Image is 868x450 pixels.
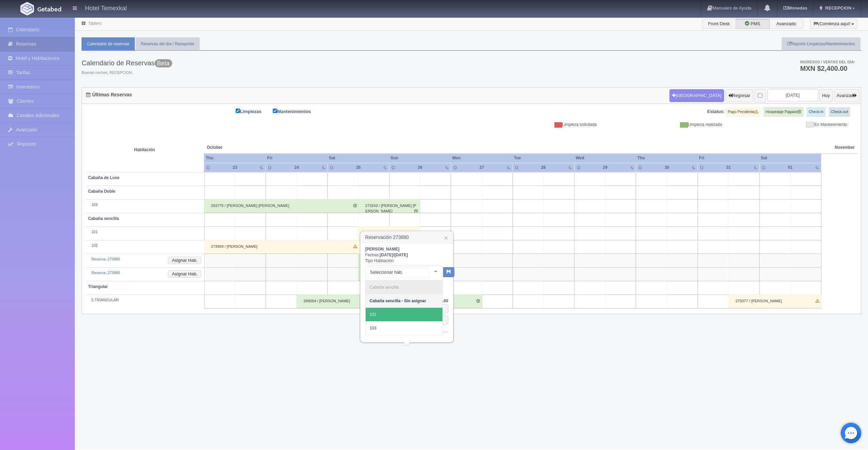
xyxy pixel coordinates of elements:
[273,109,277,113] input: Mantenimientos
[380,253,408,257] b: /
[82,59,172,67] h3: Calendario de Reservas
[365,246,448,332] div: Fechas: Tipo Habitación: Adultos: Menores: Juniors:
[727,122,852,128] div: En Mantenimiento
[602,122,727,128] div: Limpieza realizada
[725,89,753,102] button: Regresar
[782,37,861,51] a: Reporte Limpiezas/Mantenimientos
[636,154,698,163] th: Thu
[829,107,850,117] label: Check-out
[358,226,420,240] div: 274103 / [PERSON_NAME] [PERSON_NAME]
[204,240,359,254] div: 273569 / [PERSON_NAME]
[20,2,34,15] img: Getabed
[759,154,821,163] th: Sat
[368,267,429,277] input: Seleccionar hab.
[719,165,738,171] div: 31
[669,89,724,102] button: [GEOGRAPHIC_DATA]
[781,165,800,171] div: 01
[835,145,855,150] span: November
[513,154,574,163] th: Tue
[135,37,200,51] a: Reservas del día / Recepción
[807,107,825,117] label: Check-in
[88,202,201,208] div: 104
[204,199,359,213] div: 263775 / [PERSON_NAME] [PERSON_NAME]
[88,175,119,180] b: Cabaña de Luxe
[88,243,201,248] div: 102
[365,298,448,304] div: Total:
[444,234,448,241] a: ×
[266,154,327,163] th: Fri
[389,154,451,163] th: Sun
[88,189,115,194] b: Cabaña Doble
[370,326,377,331] span: 103
[88,216,119,221] b: Cabaña sencilla
[783,5,807,11] b: Monedas
[358,267,420,281] div: 273886 / [PERSON_NAME]
[834,89,859,102] button: Avanzar
[657,165,677,171] div: 30
[394,253,408,257] span: [DATE]
[370,312,377,317] span: 102
[86,92,132,97] h4: Últimas Reservas
[328,154,389,163] th: Sat
[88,21,101,26] a: Tablero
[810,19,857,29] button: ¡Comienza aquí!
[273,107,321,115] label: Mantenimientos
[433,299,448,303] b: 3872.00
[800,60,855,64] span: Ingresos / Ventas del día
[85,3,127,12] h4: Hotel Temexkal
[88,229,201,235] div: 101
[82,70,172,76] span: Buenas noches, RECEPCION.
[729,294,821,308] div: 273377 / [PERSON_NAME]
[702,19,736,29] label: Front Desk
[297,294,482,308] div: 269054 / [PERSON_NAME]
[736,19,770,29] label: PMS
[707,109,724,115] label: Estatus:
[236,107,272,115] label: Limpiezas
[698,154,759,163] th: Fri
[764,107,803,117] label: Hospedaje Pagado
[574,154,636,163] th: Wed
[91,271,120,275] a: Reserva: 273886
[134,147,155,152] strong: Habitación
[358,254,420,267] div: 273880 / [PERSON_NAME]
[361,231,453,243] h3: Reservación 273880
[534,165,553,171] div: 28
[365,247,400,252] b: [PERSON_NAME]
[823,5,851,11] span: RECEPCION
[155,59,172,67] span: Beta
[596,165,615,171] div: 29
[168,270,201,278] button: Asignar Hab.
[37,6,61,12] img: Getabed
[769,19,803,29] label: Avanzado
[225,165,245,171] div: 23
[819,89,833,102] button: Hoy
[287,165,306,171] div: 24
[410,165,430,171] div: 26
[207,145,325,150] span: October
[91,257,120,261] a: Reserva: 273880
[800,65,855,72] h3: MXN $2,400.00
[726,107,760,117] label: Pago Pendiente
[349,165,368,171] div: 25
[168,257,201,264] button: Asignar Hab.
[82,37,135,51] a: Calendario de reservas
[477,122,602,128] div: Limpieza solicitada
[358,199,420,213] div: 273242 / [PERSON_NAME] [PERSON_NAME]
[370,299,426,303] span: Cabaña sencilla - Sin asignar
[472,165,491,171] div: 27
[204,154,266,163] th: Thu
[88,298,201,303] div: 5 TRIANGULAR
[88,284,108,289] b: Triangular
[451,154,513,163] th: Mon
[380,253,393,257] span: [DATE]
[236,109,240,113] input: Limpiezas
